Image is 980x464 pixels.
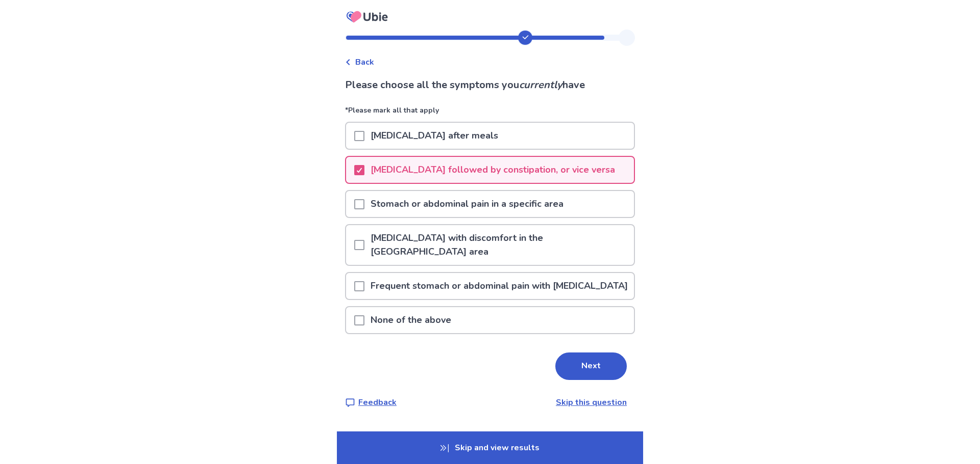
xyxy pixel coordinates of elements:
[364,225,634,265] p: [MEDICAL_DATA] with discomfort in the [GEOGRAPHIC_DATA] area
[556,397,627,408] a: Skip this question
[345,77,635,93] p: Please choose all the symptoms you have
[345,105,635,122] p: *Please mark all that apply
[519,78,562,92] i: currently
[364,273,634,299] p: Frequent stomach or abdominal pain with [MEDICAL_DATA]
[355,56,374,68] span: Back
[345,396,397,408] a: Feedback
[358,396,397,408] p: Feedback
[364,307,457,333] p: None of the above
[555,352,627,380] button: Next
[337,431,643,464] p: Skip and view results
[364,123,504,149] p: [MEDICAL_DATA] after meals
[364,157,621,183] p: [MEDICAL_DATA] followed by constipation, or vice versa
[364,191,570,217] p: Stomach or abdominal pain in a specific area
